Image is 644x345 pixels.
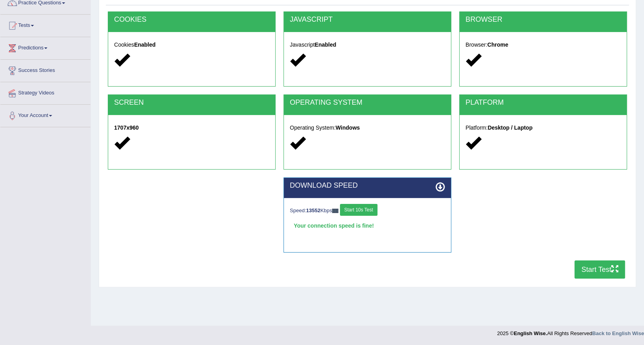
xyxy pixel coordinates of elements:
[497,326,644,337] div: 2025 © All Rights Reserved
[290,99,445,107] h2: OPERATING SYSTEM
[592,330,644,336] a: Back to English Wise
[290,125,445,131] h5: Operating System:
[332,209,338,213] img: ajax-loader-fb-connection.gif
[466,125,621,131] h5: Platform:
[315,41,336,48] strong: Enabled
[290,16,445,24] h2: JAVASCRIPT
[340,204,377,216] button: Start 10s Test
[0,60,90,79] a: Success Stories
[0,82,90,102] a: Strategy Videos
[0,105,90,124] a: Your Account
[0,15,90,34] a: Tests
[0,37,90,57] a: Predictions
[134,41,156,48] strong: Enabled
[290,42,445,48] h5: Javascript
[306,207,320,213] strong: 13552
[575,260,625,279] button: Start Test
[290,204,445,218] div: Speed: Kbps
[114,124,139,131] strong: 1707x960
[488,124,533,131] strong: Desktop / Laptop
[114,42,269,48] h5: Cookies
[466,42,621,48] h5: Browser:
[114,99,269,107] h2: SCREEN
[466,99,621,107] h2: PLATFORM
[487,41,508,48] strong: Chrome
[290,220,445,232] div: Your connection speed is fine!
[290,182,445,190] h2: DOWNLOAD SPEED
[114,16,269,24] h2: COOKIES
[514,330,547,336] strong: English Wise.
[336,124,360,131] strong: Windows
[466,16,621,24] h2: BROWSER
